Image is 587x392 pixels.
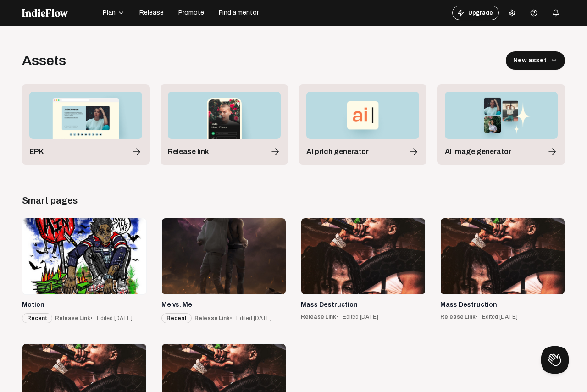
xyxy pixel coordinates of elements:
[219,8,259,17] span: Find a mentor
[22,313,52,323] div: Recent
[440,300,565,309] div: Mass Destruction
[168,92,281,139] img: Release-link.png
[55,315,90,322] span: Release Link
[168,146,209,157] span: Release link
[506,51,565,70] button: New asset
[306,92,419,139] img: AI-Pitch-Generator.png
[22,300,147,309] div: Motion
[213,6,264,20] button: Find a mentor
[173,6,210,20] button: Promote
[445,146,511,157] span: AI image generator
[103,8,116,17] span: Plan
[301,313,336,320] span: Release Link
[29,92,142,139] img: EPK.png
[161,300,286,309] div: Me vs. Me
[476,313,518,320] span: • Edited [DATE]
[22,52,66,69] div: Assets
[90,315,133,322] span: • Edited [DATE]
[139,8,164,17] span: Release
[445,92,558,139] img: AI-Image-Generator.png
[97,6,130,20] button: Plan
[161,313,192,323] div: Recent
[178,8,204,17] span: Promote
[306,146,369,157] span: AI pitch generator
[22,9,68,17] img: indieflow-logo-white.svg
[336,313,378,320] span: • Edited [DATE]
[440,313,476,320] span: Release Link
[541,346,569,374] iframe: Toggle Customer Support
[230,315,272,322] span: • Edited [DATE]
[134,6,169,20] button: Release
[29,146,44,157] span: EPK
[194,315,230,322] span: Release Link
[22,194,565,207] div: Smart pages
[301,300,426,309] div: Mass Destruction
[452,6,499,20] button: Upgrade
